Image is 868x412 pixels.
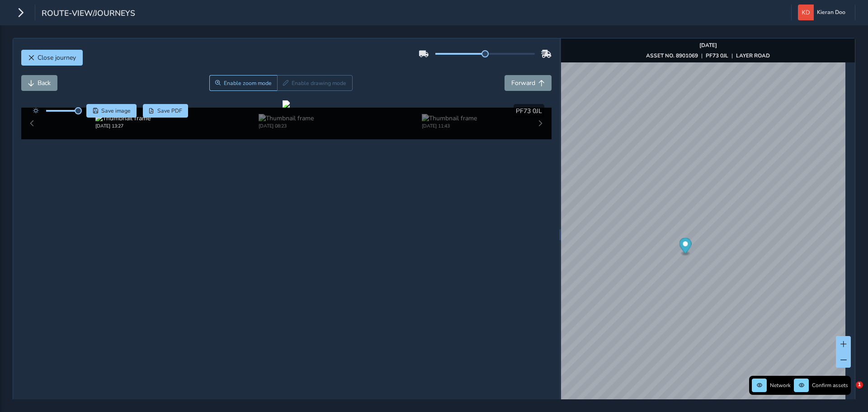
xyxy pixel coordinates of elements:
[21,50,83,66] button: Close journey
[646,52,770,59] div: | |
[646,52,698,59] strong: ASSET NO. 8901069
[224,80,272,87] span: Enable zoom mode
[679,238,692,256] div: Map marker
[259,114,314,123] img: Thumbnail frame
[422,114,477,123] img: Thumbnail frame
[38,79,51,87] span: Back
[699,42,717,49] strong: [DATE]
[837,381,859,403] iframe: Intercom live chat
[856,381,863,388] span: 1
[86,104,137,118] button: Save
[422,123,477,129] div: [DATE] 11:43
[209,75,278,91] button: Zoom
[95,123,151,129] div: [DATE] 13:27
[505,75,552,91] button: Forward
[42,8,135,20] span: route-view/journeys
[706,52,728,59] strong: PF73 0JL
[817,5,845,20] span: Kieran Doo
[259,123,314,129] div: [DATE] 08:23
[95,114,151,123] img: Thumbnail frame
[143,104,189,118] button: PDF
[157,107,182,114] span: Save PDF
[736,52,770,59] strong: LAYER ROAD
[511,79,535,87] span: Forward
[516,107,542,115] span: PF73 0JL
[812,382,848,389] span: Confirm assets
[770,382,791,389] span: Network
[21,75,57,91] button: Back
[798,5,814,20] img: diamond-layout
[38,53,76,62] span: Close journey
[798,5,849,20] button: Kieran Doo
[101,107,131,114] span: Save image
